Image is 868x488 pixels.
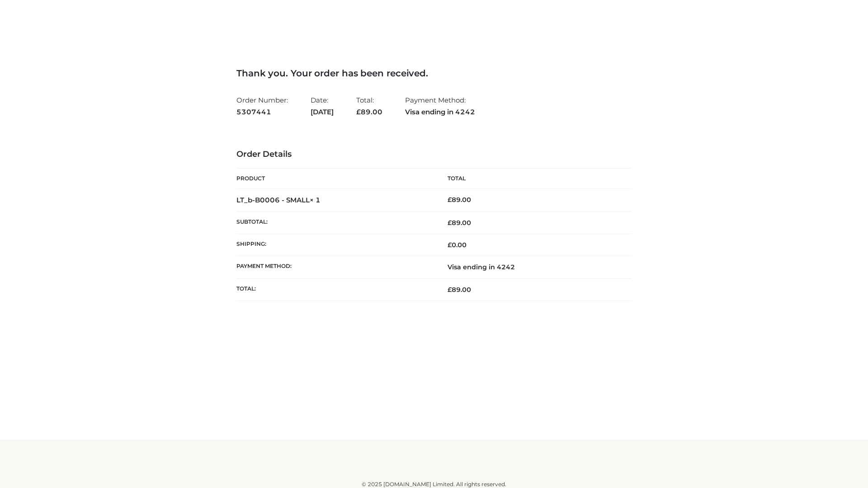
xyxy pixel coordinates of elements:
h3: Thank you. Your order has been received. [236,68,632,79]
strong: × 1 [310,196,321,204]
span: £ [356,108,361,116]
th: Total [434,169,632,189]
strong: LT_b-B0006 - SMALL [236,196,321,204]
li: Date: [311,92,334,120]
span: £ [448,286,452,294]
h3: Order Details [236,150,632,160]
td: Visa ending in 4242 [434,256,632,278]
span: £ [448,241,452,249]
th: Total: [236,278,434,300]
span: 89.00 [448,286,471,294]
span: £ [448,196,452,204]
bdi: 0.00 [448,241,467,249]
span: 89.00 [448,219,471,227]
th: Product [236,169,434,189]
span: 89.00 [356,108,382,116]
li: Total: [356,92,382,120]
th: Subtotal: [236,211,434,234]
span: £ [448,219,452,227]
th: Payment method: [236,256,434,278]
strong: Visa ending in 4242 [405,106,475,118]
strong: 5307441 [236,106,288,118]
strong: [DATE] [311,106,334,118]
li: Order Number: [236,92,288,120]
bdi: 89.00 [448,196,471,204]
li: Payment Method: [405,92,475,120]
th: Shipping: [236,234,434,256]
